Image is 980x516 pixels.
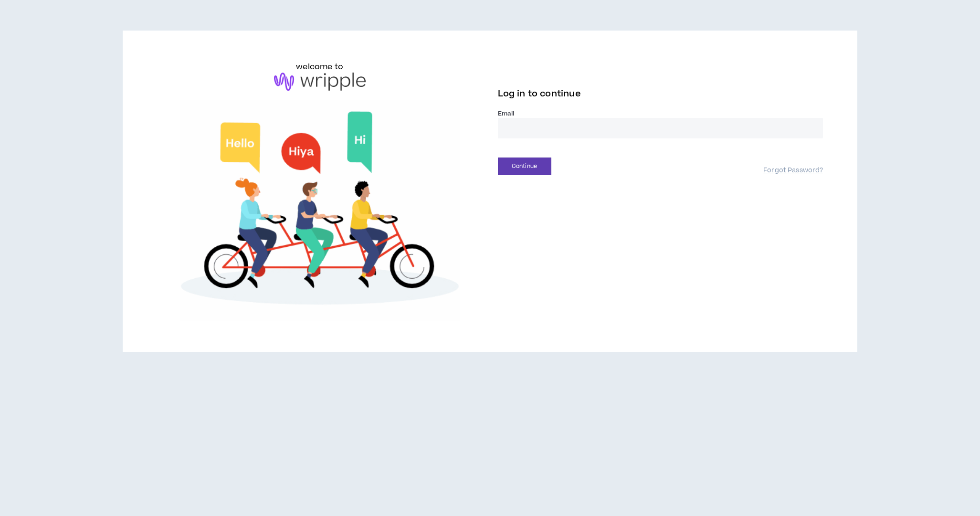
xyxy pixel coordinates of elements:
[498,109,823,118] label: Email
[296,61,343,73] h6: welcome to
[157,100,483,322] img: Welcome to Wripple
[498,88,581,100] span: Log in to continue
[763,166,823,175] a: Forgot Password?
[274,73,366,91] img: logo-brand.png
[498,158,551,175] button: Continue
